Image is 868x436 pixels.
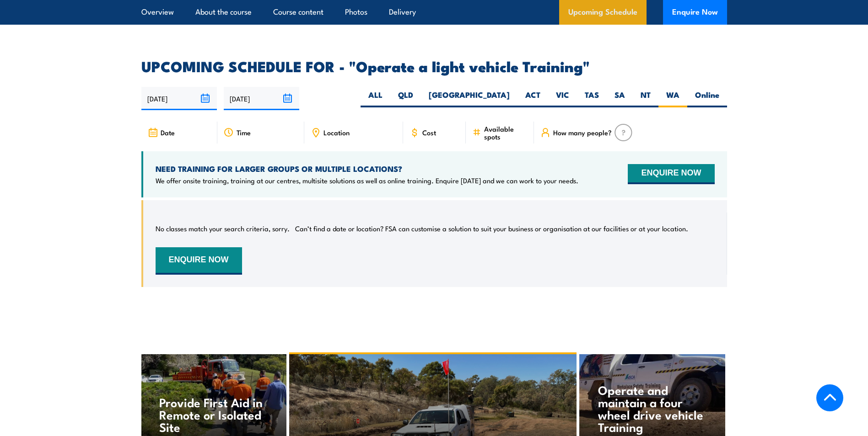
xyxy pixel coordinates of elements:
[548,90,577,107] label: VIC
[518,90,548,107] label: ACT
[553,128,612,136] span: How many people?
[156,247,242,275] button: ENQUIRE NOW
[323,128,350,136] span: Location
[390,90,421,107] label: QLD
[598,383,706,433] h4: Operate and maintain a four wheel drive vehicle Training
[577,90,607,107] label: TAS
[156,176,578,185] p: We offer onsite training, training at our centres, multisite solutions as well as online training...
[628,164,714,184] button: ENQUIRE NOW
[484,125,528,140] span: Available spots
[633,90,658,107] label: NT
[658,90,687,107] label: WA
[141,59,727,72] h2: UPCOMING SCHEDULE FOR - "Operate a light vehicle Training"
[237,128,251,136] span: Time
[156,164,578,174] h4: NEED TRAINING FOR LARGER GROUPS OR MULTIPLE LOCATIONS?
[607,90,633,107] label: SA
[224,87,299,110] input: To date
[361,90,390,107] label: ALL
[422,128,436,136] span: Cost
[421,90,518,107] label: [GEOGRAPHIC_DATA]
[141,87,217,110] input: From date
[161,128,175,136] span: Date
[156,224,290,233] p: No classes match your search criteria, sorry.
[159,396,268,433] h4: Provide First Aid in Remote or Isolated Site
[295,224,688,233] p: Can’t find a date or location? FSA can customise a solution to suit your business or organisation...
[687,90,727,107] label: Online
